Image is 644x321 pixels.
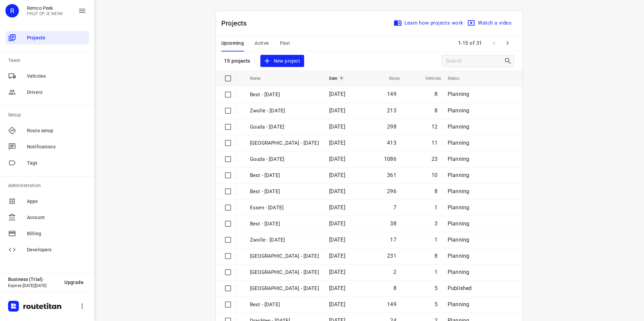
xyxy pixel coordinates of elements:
div: Account [5,211,89,224]
span: Vehicles [417,74,441,82]
span: 8 [434,91,438,97]
span: 1086 [384,156,396,162]
p: Expires [DATE][DATE] [8,283,59,288]
span: 1-15 of 31 [455,36,485,50]
span: 149 [387,301,396,308]
span: 23 [431,156,438,162]
span: Planning [448,156,469,162]
span: Planning [448,123,469,130]
div: Tags [5,156,89,170]
span: [DATE] [329,301,345,308]
span: Published [448,285,472,291]
div: Route setup [5,124,89,137]
span: Upgrade [64,280,84,285]
span: [DATE] [329,140,345,146]
span: 361 [387,172,396,178]
p: Zwolle - Thursday [250,252,319,260]
span: 7 [393,204,396,211]
span: [DATE] [329,269,345,275]
div: Drivers [5,85,89,99]
span: Notifications [27,143,86,150]
span: 11 [431,140,438,146]
p: Best - Thursday [250,172,319,179]
div: Notifications [5,140,89,153]
p: Antwerpen - Thursday [250,269,319,276]
span: Tags [27,159,86,167]
span: 1 [434,237,438,243]
span: [DATE] [329,237,345,243]
p: Zwolle - Thursday [250,139,319,147]
p: Best - Friday [250,91,319,99]
span: 1 [434,269,438,275]
span: 231 [387,253,396,259]
span: Stops [380,74,400,82]
span: Planning [448,91,469,97]
span: [DATE] [329,123,345,130]
span: [DATE] [329,91,345,97]
p: Gouda - Thursday [250,155,319,163]
span: Planning [448,253,469,259]
span: 5 [434,301,438,308]
span: 8 [434,253,438,259]
p: Best - Thursday [250,301,319,309]
span: 149 [387,91,396,97]
span: 413 [387,140,396,146]
span: Planning [448,220,469,227]
span: Planning [448,301,469,308]
p: Gemeente Rotterdam - Thursday [250,285,319,292]
span: 296 [387,188,396,194]
span: 17 [390,237,396,243]
p: FRUIT OP JE WERK [27,11,63,16]
button: New project [260,55,304,67]
p: Team [8,57,89,64]
span: 5 [434,285,438,291]
div: R [5,4,19,17]
span: [DATE] [329,285,345,291]
span: 3 [434,220,438,227]
p: Best - Friday [250,220,319,228]
button: Upgrade [59,276,89,288]
p: 15 projects [224,58,251,64]
span: Planning [448,237,469,243]
span: 10 [431,172,438,178]
span: Account [27,214,86,221]
div: Apps [5,194,89,208]
span: 38 [390,220,396,227]
p: Administration [8,182,89,189]
span: [DATE] [329,204,345,211]
span: Upcoming [221,39,244,47]
div: Search [504,57,514,65]
span: Planning [448,107,469,114]
span: 2 [393,269,396,275]
p: Essen - Friday [250,204,319,212]
p: Projects [221,18,252,28]
span: 8 [393,285,396,291]
div: Vehicles [5,69,89,83]
span: 8 [434,107,438,114]
span: [DATE] [329,220,345,227]
span: Planning [448,269,469,275]
span: Name [250,74,269,82]
span: 298 [387,123,396,130]
span: Planning [448,204,469,211]
span: 1 [434,204,438,211]
div: Developers [5,243,89,256]
span: 12 [431,123,438,130]
span: [DATE] [329,172,345,178]
span: Billing [27,230,86,237]
span: Next Page [501,36,514,50]
span: [DATE] [329,156,345,162]
span: Planning [448,140,469,146]
span: Route setup [27,127,86,134]
span: Active [255,39,269,47]
span: Drivers [27,89,86,96]
p: Business (Trial) [8,277,59,282]
span: Previous Page [487,36,501,50]
span: [DATE] [329,188,345,194]
span: Vehicles [27,73,86,80]
div: Billing [5,227,89,240]
span: [DATE] [329,107,345,114]
p: Zwolle - Friday [250,107,319,115]
span: 213 [387,107,396,114]
span: Planning [448,172,469,178]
